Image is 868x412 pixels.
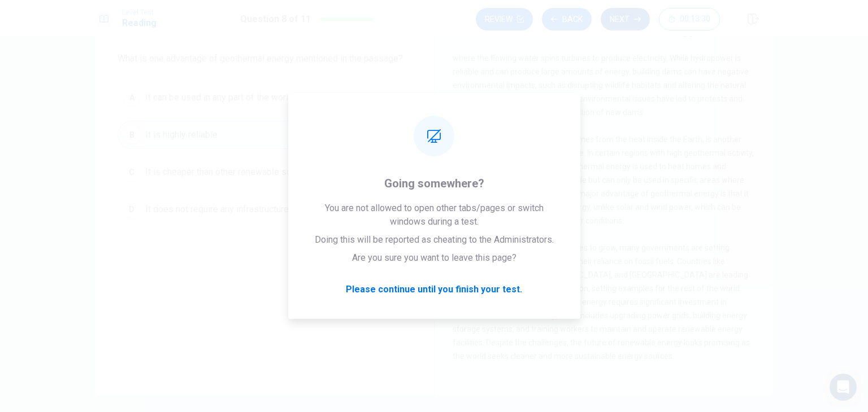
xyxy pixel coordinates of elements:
button: DIt does not require any infrastructure. [118,195,411,223]
div: A [123,89,141,107]
span: What is one advantage of geothermal energy mentioned in the passage? [118,52,411,65]
span: Geothermal energy, which comes from the heat inside the Earth, is another important renewable res... [453,135,754,225]
div: D [123,200,141,218]
span: It is highly reliable. [145,128,219,142]
div: 6 [453,241,471,259]
h1: Reading [122,16,157,30]
span: It can be used in any part of the world. [145,91,295,104]
span: As renewable energy continues to grow, many governments are setting ambitious targets to reduce t... [453,243,750,361]
span: It does not require any infrastructure. [145,203,290,216]
button: Next [601,8,650,30]
button: AIt can be used in any part of the world. [118,84,411,112]
div: Open Intercom Messenger [830,374,857,401]
button: Review [476,8,533,30]
button: Back [542,8,592,30]
h1: Question 8 of 11 [240,12,311,26]
button: CIt is cheaper than other renewable sources. [118,158,411,186]
button: BIt is highly reliable. [118,121,411,149]
div: 5 [453,133,471,151]
span: 00:13:30 [680,15,710,24]
span: Level Test [122,8,157,16]
div: C [123,163,141,181]
span: It is cheaper than other renewable sources. [145,165,315,179]
button: 00:13:30 [659,8,720,30]
div: B [123,126,141,144]
span: Hydropower, which uses the energy of flowing water, is the largest source of renewable energy in ... [453,27,749,117]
